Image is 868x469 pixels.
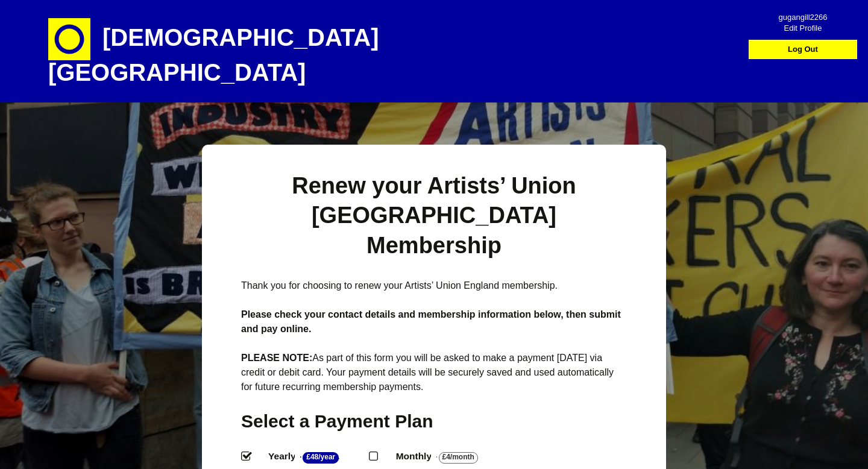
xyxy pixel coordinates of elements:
img: circle-e1448293145835.png [48,18,90,60]
a: Log Out [752,40,854,58]
span: Edit Profile [760,19,846,30]
strong: Please check your contact details and membership information below, then submit and pay online. [241,309,621,334]
strong: PLEASE NOTE: [241,353,312,363]
strong: £48/Year [303,452,339,464]
p: As part of this form you will be asked to make a payment [DATE] via credit or debit card. Your pa... [241,351,627,394]
label: Monthly - . [385,448,508,465]
h1: Renew your Artists’ Union [GEOGRAPHIC_DATA] Membership [241,171,627,260]
strong: £4/Month [439,452,478,464]
p: Thank you for choosing to renew your Artists’ Union England membership. [241,279,627,293]
span: gugangill2266 [760,8,846,19]
span: Select a Payment Plan [241,411,433,431]
label: Yearly - . [257,448,369,465]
